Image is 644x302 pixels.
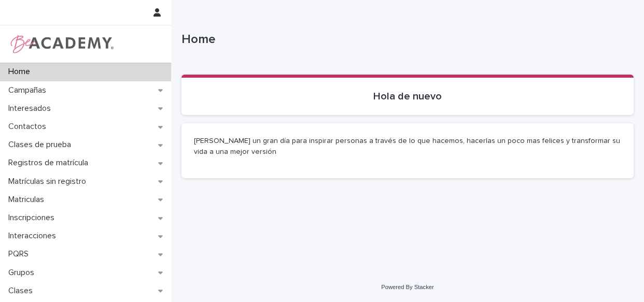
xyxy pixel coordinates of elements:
p: Clases de prueba [4,140,79,150]
p: [PERSON_NAME] un gran día para inspirar personas a través de lo que hacemos, hacerlas un poco mas... [194,136,621,157]
p: Home [181,32,629,47]
p: PQRS [4,249,37,259]
p: Matriculas [4,195,52,205]
p: Grupos [4,268,43,278]
a: Powered By Stacker [381,284,433,290]
img: WPrjXfSUmiLcdUfaYY4Q [8,34,115,54]
p: Interacciones [4,231,64,241]
p: Clases [4,286,41,296]
p: Matrículas sin registro [4,177,94,186]
p: Campañas [4,85,54,95]
p: Inscripciones [4,213,63,223]
p: Interesados [4,104,59,113]
p: Home [4,67,38,77]
p: Registros de matrícula [4,158,96,168]
p: Hola de nuevo [194,90,621,103]
p: Contactos [4,122,54,132]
